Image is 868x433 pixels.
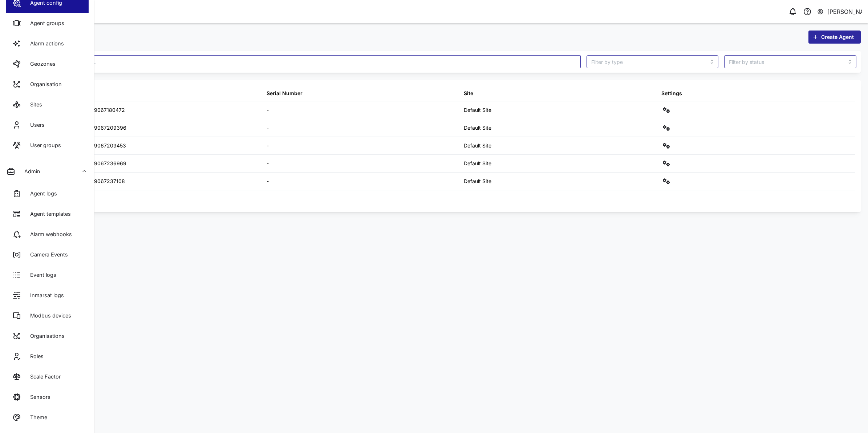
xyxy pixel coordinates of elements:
div: 863719067236969 [79,159,126,167]
div: Alarm webhooks [25,230,72,238]
a: Roles [6,346,89,367]
div: Settings [661,89,682,97]
div: - [267,142,269,150]
div: 863719067180472 [79,106,125,114]
div: Users [25,121,45,129]
input: Filter by type [587,55,719,68]
div: Roles [25,352,44,360]
div: - [267,124,269,132]
div: Agent logs [25,190,57,198]
a: Agent templates [6,204,89,224]
div: Default Site [464,142,491,150]
div: Serial Number [267,89,303,97]
a: Modbus devices [6,305,89,326]
a: Alarm webhooks [6,224,89,244]
div: Default Site [464,177,491,185]
a: Sites [6,94,89,115]
a: Agent groups [6,13,89,33]
div: - [267,177,269,185]
div: Camera Events [25,251,68,259]
a: User groups [6,135,89,155]
div: Site [464,89,473,97]
div: Default Site [464,159,491,167]
a: Agent logs [6,183,89,204]
a: Alarm actions [6,33,89,54]
div: Alarm actions [25,40,64,48]
a: Theme [6,407,89,428]
div: Organisation [25,80,62,88]
div: Agent groups [25,19,64,27]
div: 863719067237108 [79,177,125,185]
button: [PERSON_NAME] [817,7,862,17]
div: Inmarsat logs [25,291,64,299]
div: User groups [25,141,61,149]
a: Camera Events [6,244,89,265]
input: Filter by status [724,55,856,68]
div: [PERSON_NAME] [827,7,862,16]
div: - [267,106,269,114]
div: Theme [25,413,47,421]
div: Event logs [25,271,56,279]
span: Create Agent [821,31,854,43]
div: Modbus devices [25,312,71,320]
div: Default Site [464,106,491,114]
a: Organisation [6,74,89,94]
a: Scale Factor [6,367,89,387]
button: Create Agent [808,31,861,44]
a: Inmarsat logs [6,285,89,305]
a: Sensors [6,387,89,407]
div: 863719067209396 [79,124,126,132]
a: Event logs [6,265,89,285]
a: Users [6,115,89,135]
div: Default Site [464,124,491,132]
div: Organisations [25,332,65,340]
div: - [267,159,269,167]
div: Geozones [25,60,56,68]
a: Geozones [6,54,89,74]
div: 863719067209453 [79,142,126,150]
input: Search agent here... [35,55,581,68]
div: Scale Factor [25,373,61,381]
div: Admin [19,167,40,175]
div: Sites [25,101,42,109]
div: Agent templates [25,210,71,218]
a: Organisations [6,326,89,346]
div: Sensors [25,393,50,401]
